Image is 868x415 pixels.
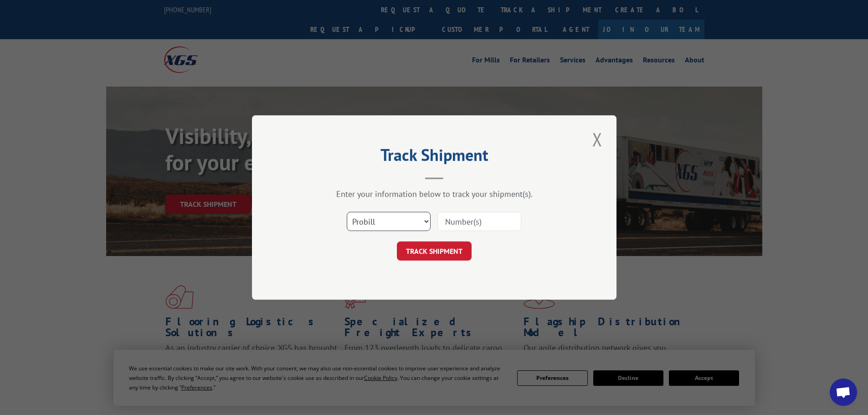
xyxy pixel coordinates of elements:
[298,149,571,166] h2: Track Shipment
[437,212,521,231] input: Number(s)
[298,189,571,199] div: Enter your information below to track your shipment(s).
[590,127,605,152] button: Close modal
[830,379,857,406] a: Open chat
[397,241,472,261] button: TRACK SHIPMENT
